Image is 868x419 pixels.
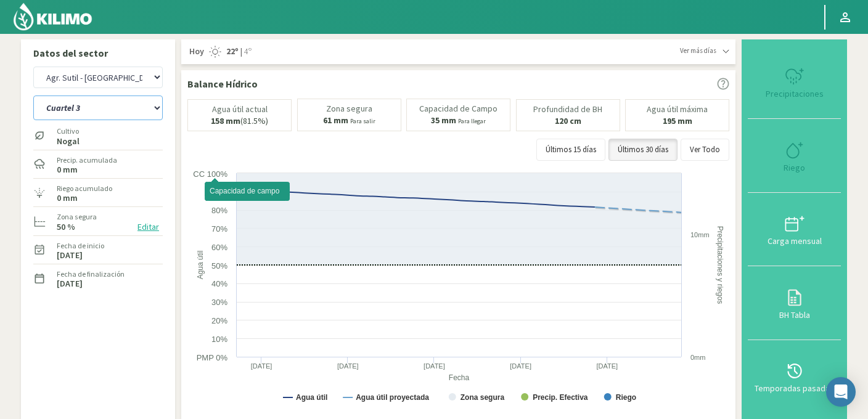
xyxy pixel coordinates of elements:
label: 50 % [57,223,75,231]
text: [DATE] [424,362,445,370]
p: Profundidad de BH [533,105,602,114]
label: Nogal [57,137,80,145]
span: | [240,46,242,58]
text: 0mm [690,354,705,361]
text: 20% [211,316,227,325]
text: [DATE] [597,362,618,370]
button: Precipitaciones [748,46,841,119]
b: 195 mm [663,115,692,126]
text: Agua útil [296,393,327,402]
button: Últimos 30 días [608,139,678,161]
button: BH Tabla [748,266,841,340]
label: Precip. acumulada [57,155,117,166]
label: Fecha de inicio [57,240,104,251]
label: [DATE] [57,280,83,288]
text: Agua útil [196,251,205,280]
label: 0 mm [57,166,78,174]
text: Precip. Efectiva [533,393,588,402]
text: 40% [211,279,227,288]
label: Riego acumulado [57,183,112,194]
text: [DATE] [337,362,359,370]
b: 35 mm [431,115,456,126]
text: Fecha [449,373,470,382]
small: Para salir [350,117,375,125]
span: Hoy [187,46,204,58]
label: 0 mm [57,194,78,202]
text: [DATE] [510,362,531,370]
text: Precipitaciones y riegos [716,226,724,304]
div: Open Intercom Messenger [826,377,856,407]
b: 158 mm [211,115,240,126]
button: Ver Todo [681,139,729,161]
text: CC 100% [193,169,227,179]
p: Balance Hídrico [187,76,258,91]
p: Capacidad de Campo [419,104,497,113]
text: PMP 0% [197,353,228,362]
b: 120 cm [555,115,581,126]
label: Zona segura [57,211,97,222]
div: Carga mensual [751,237,837,245]
b: 61 mm [323,115,348,126]
div: Riego [751,163,837,172]
img: Kilimo [12,2,93,31]
button: Carga mensual [748,193,841,266]
p: Datos del sector [33,46,163,60]
text: Agua útil proyectada [356,393,429,402]
p: Agua útil actual [212,105,268,114]
span: 4º [242,46,252,58]
button: Editar [134,220,163,234]
div: BH Tabla [751,311,837,319]
div: Temporadas pasadas [751,384,837,393]
p: Zona segura [326,104,372,113]
text: Riego [616,393,636,402]
small: Para llegar [458,117,486,125]
span: Capacidad de campo [210,187,279,195]
button: Últimos 15 días [536,139,605,161]
p: Agua útil máxima [647,105,708,114]
label: Fecha de finalización [57,269,125,280]
span: Ver más días [680,46,716,56]
text: Zona segura [461,393,505,402]
label: [DATE] [57,251,83,259]
strong: 22º [226,46,239,57]
text: 80% [211,206,227,215]
text: 10mm [690,231,710,238]
text: 50% [211,261,227,271]
label: Cultivo [57,126,80,137]
text: [DATE] [251,362,272,370]
div: Precipitaciones [751,89,837,98]
p: (81.5%) [211,116,268,126]
text: 60% [211,243,227,252]
button: Temporadas pasadas [748,340,841,413]
button: Riego [748,119,841,192]
text: 10% [211,335,227,344]
text: 30% [211,298,227,307]
text: 70% [211,224,227,234]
